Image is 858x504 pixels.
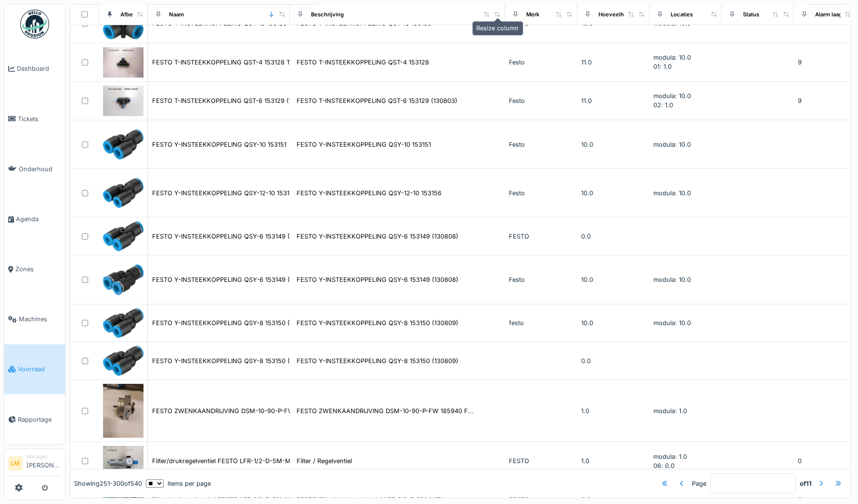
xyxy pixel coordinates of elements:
span: Voorraad [18,365,61,374]
span: Machines [19,315,61,324]
div: FESTO Y-INSTEEKKOPPELING QSY-12-10 153156 [297,189,442,198]
div: Festo [509,275,573,284]
img: FESTO Y-INSTEEKKOPPELING QSY-10 153151 [103,124,143,164]
div: Afbeelding [120,11,149,19]
img: FESTO ZWENKAANDRIJVING DSM-10-90-P-FW 185940 FESTO ZWENKAANDRIJVING DSM-10-90-P-FW 185940 [103,384,143,438]
div: Showing 251 - 300 of 540 [74,479,142,488]
span: Tickets [18,114,61,124]
img: FESTO Y-INSTEEKKOPPELING QSY-12-10 153156 [103,173,143,213]
div: Festo [509,189,573,198]
span: Onderhoud [19,164,61,174]
img: Badge_color-CXgf-gQk.svg [20,10,49,38]
a: Machines [4,294,65,344]
div: Beschrijving [311,11,344,19]
span: 01: 1.0 [653,63,672,70]
div: FESTO [509,456,573,466]
span: Agenda [16,214,61,224]
div: FESTO T-INSTEEKKOPPELING QST-6 153129 (130803) [297,96,457,105]
div: Hoeveelheid [598,11,632,19]
div: Status [743,11,759,19]
span: Zones [15,265,61,274]
a: Tickets [4,94,65,144]
div: FESTO Y-INSTEEKKOPPELING QSY-12-10 153156 [152,189,297,198]
div: Resize column [472,21,523,35]
div: 1.0 [581,456,646,466]
div: Festo [509,58,573,67]
div: FESTO Y-INSTEEKKOPPELING QSY-6 153149 (130808) [152,232,314,241]
div: 10.0 [581,275,646,284]
div: 1.0 [581,406,646,416]
li: [PERSON_NAME] [26,453,61,474]
div: 10.0 [581,318,646,328]
div: Filter / Regelventiel [297,456,352,466]
span: modula: 10.0 [653,189,691,197]
a: Agenda [4,194,65,244]
div: FESTO ZWENKAANDRIJVING DSM-10-90-P-FW 185940 FESTO ZWENKAANDRIJVING DSM-10-90-P-FW 185940 [152,406,485,416]
div: FESTO Y-INSTEEKKOPPELING QSY-8 153150 (130809) [152,356,314,365]
a: Dashboard [4,44,65,94]
img: FESTO Y-INSTEEKKOPPELING QSY-6 153149 (130808) [103,259,143,300]
div: items per page [146,479,211,488]
span: modula: 10.0 [653,92,691,100]
div: festo [509,318,573,328]
div: Festo [509,140,573,149]
div: Manager [26,453,61,460]
img: FESTO Y-INSTEEKKOPPELING QSY-8 153150 (130809) [103,308,143,338]
a: Voorraad [4,344,65,394]
a: Zones [4,244,65,294]
span: modula: 1.0 [653,407,687,415]
img: Filter/drukregelventiel FESTO LFR-1/2-D-5M-MAXI-A [103,446,143,476]
span: modula: 10.0 [653,276,691,283]
div: 0.0 [581,232,646,241]
div: FESTO Y-INSTEEKKOPPELING QSY-8 153150 (130809) [297,318,458,328]
div: FESTO Y-INSTEEKKOPPELING QSY-8 153150 (130809) [152,318,314,328]
div: Filter/drukregelventiel FESTO LFR-1/2-D-5M-MAXI-A [152,456,308,466]
span: modula: 1.0 [653,453,687,460]
span: modula: 10.0 [653,319,691,327]
div: 10.0 [581,189,646,198]
div: FESTO T-INSTEEKKOPPELING QST-4 153128 [297,58,429,67]
strong: of 11 [800,479,812,488]
div: FESTO ZWENKAANDRIJVING DSM-10-90-P-FW 185940 F... [297,406,474,416]
div: FESTO [509,232,573,241]
img: FESTO Y-INSTEEKKOPPELING QSY-8 153150 (130809) [103,346,143,376]
div: Merk [526,11,539,19]
div: Page [692,479,706,488]
img: FESTO Y-INSTEEKKOPPELING QSY-6 153149 (130808) [103,221,143,251]
span: 06: 0.0 [653,462,675,469]
span: modula: 10.0 [653,54,691,61]
span: Dashboard [17,64,61,73]
div: FESTO Y-INSTEEKKOPPELING QSY-10 153151 [152,140,286,149]
div: FESTO Y-INSTEEKKOPPELING QSY-6 153149 (130808) [152,275,314,284]
a: LM Manager[PERSON_NAME] [8,453,61,476]
div: FESTO Y-INSTEEKKOPPELING QSY-10 153151 [297,140,431,149]
div: FESTO T-INSTEEKKOPPELING QST-4 153128 T-koppeling 4mm [152,58,338,67]
div: Locaties [671,11,693,19]
div: 11.0 [581,96,646,105]
div: Naam [169,11,184,19]
span: modula: 10.0 [653,141,691,148]
div: 10.0 [581,140,646,149]
li: LM [8,456,23,471]
div: FESTO Y-INSTEEKKOPPELING QSY-8 153150 (130809) [297,356,458,365]
div: FESTO Y-INSTEEKKOPPELING QSY-6 153149 (130808) [297,232,458,241]
div: 11.0 [581,58,646,67]
a: Rapportage [4,394,65,444]
span: 02: 1.0 [653,101,673,109]
div: FESTO T-INSTEEKKOPPELING QST-6 153129 (130803) T-koppeling 6mm [152,96,366,105]
img: FESTO T-INSTEEKKOPPELING QST-4 153128 T-koppeling 4mm [103,47,143,77]
img: FESTO T-INSTEEKKOPPELING QST-6 153129 (130803) T-koppeling 6mm [103,86,143,116]
div: Festo [509,96,573,105]
a: Onderhoud [4,144,65,194]
div: 0.0 [581,356,646,365]
div: FESTO Y-INSTEEKKOPPELING QSY-6 153149 (130808) [297,275,458,284]
span: Rapportage [18,415,61,424]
